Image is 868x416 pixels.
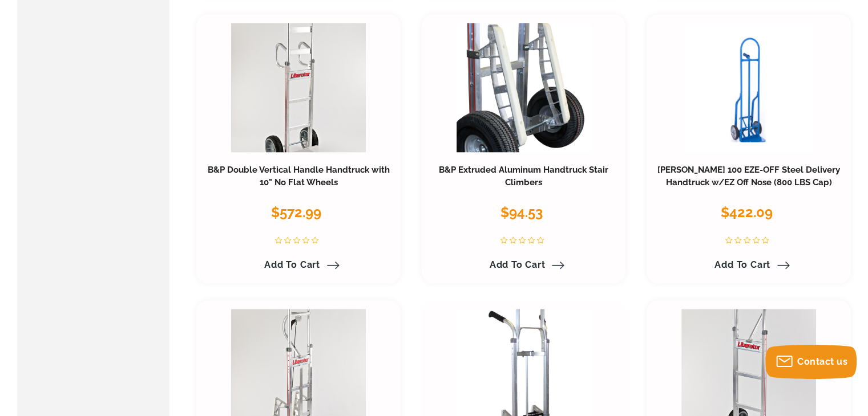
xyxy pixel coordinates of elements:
[500,204,543,221] span: $94.53
[257,255,340,275] a: Add to Cart
[708,255,790,275] a: Add to Cart
[797,356,847,367] span: Contact us
[765,345,857,379] button: Contact us
[657,165,840,187] a: [PERSON_NAME] 100 EZE-OFF Steel Delivery Handtruck w/EZ Off Nose (800 LBS Cap)
[207,165,389,187] a: B&P Double Vertical Handle Handtruck with 10" No Flat Wheels
[483,255,565,275] a: Add to Cart
[264,259,320,270] span: Add to Cart
[490,259,546,270] span: Add to Cart
[714,259,770,270] span: Add to Cart
[271,204,321,221] span: $572.99
[439,165,608,187] a: B&P Extruded Aluminum Handtruck Stair Climbers
[721,204,773,221] span: $422.09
